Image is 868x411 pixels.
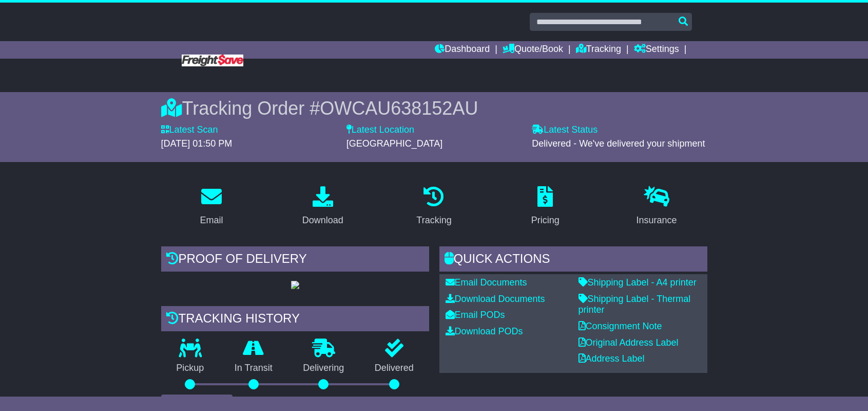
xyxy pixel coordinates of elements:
a: Consignment Note [578,321,662,331]
p: Delivered [359,363,429,374]
div: Tracking [416,213,451,227]
p: In Transit [219,363,288,374]
span: Delivered - We've delivered your shipment [532,138,705,149]
a: Original Address Label [578,337,679,348]
img: GetPodImage [291,281,299,289]
a: Shipping Label - A4 printer [578,277,697,288]
a: Dashboard [435,41,490,59]
p: Delivering [288,363,360,374]
p: Pickup [161,363,220,374]
a: Email Documents [446,277,527,288]
label: Latest Location [346,124,414,136]
a: Shipping Label - Thermal printer [578,294,691,315]
a: Email [193,183,229,231]
a: Settings [634,41,679,59]
div: Insurance [636,213,677,227]
span: [GEOGRAPHIC_DATA] [346,138,442,149]
div: Proof of Delivery [161,246,429,274]
div: Download [302,213,343,227]
span: [DATE] 01:50 PM [161,138,233,149]
div: Pricing [531,213,560,227]
a: Insurance [630,183,684,231]
a: Tracking [576,41,621,59]
a: Email PODs [446,310,505,320]
a: Download Documents [446,294,545,304]
a: Quote/Book [503,41,563,59]
div: Quick Actions [439,246,707,274]
a: Tracking [410,183,458,231]
label: Latest Scan [161,124,218,136]
a: Pricing [525,183,566,231]
a: Download PODs [446,326,523,336]
img: Freight Save [182,55,243,66]
a: Download [296,183,350,231]
label: Latest Status [532,124,597,136]
span: OWCAU638152AU [320,98,478,119]
div: Tracking history [161,306,429,334]
div: Tracking Order # [161,97,707,119]
a: Address Label [578,353,645,364]
div: Email [200,213,223,227]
